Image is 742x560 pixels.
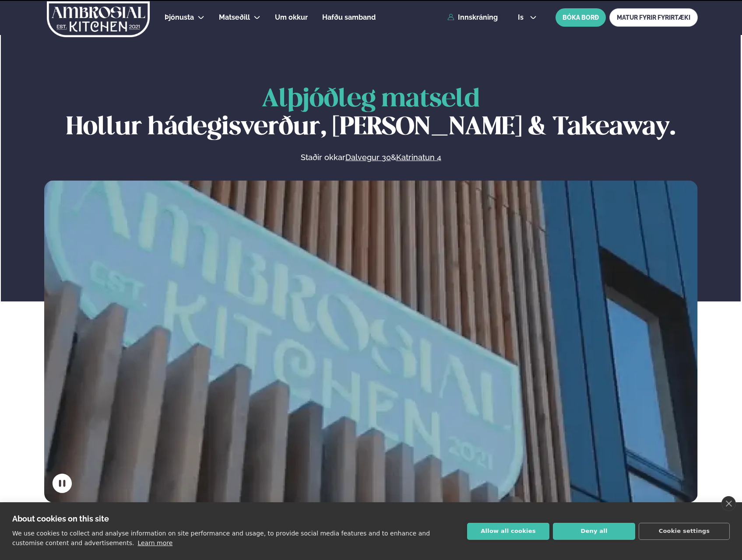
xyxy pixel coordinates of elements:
[345,152,391,163] a: Dalvegur 30
[165,12,194,23] a: Þjónusta
[12,514,109,523] strong: About cookies on this site
[721,496,736,511] a: close
[275,13,308,21] span: Um okkur
[447,14,498,21] a: Innskráning
[137,539,172,546] a: Learn more
[322,13,376,21] span: Hafðu samband
[322,12,376,23] a: Hafðu samband
[511,14,544,21] button: is
[556,8,606,27] button: BÓKA BORÐ
[44,86,698,142] h1: Hollur hádegisverður, [PERSON_NAME] & Takeaway.
[467,523,549,540] button: Allow all cookies
[205,152,536,163] p: Staðir okkar &
[46,1,151,37] img: logo
[396,152,441,163] a: Katrinatun 4
[639,523,730,540] button: Cookie settings
[609,8,698,27] a: MATUR FYRIR FYRIRTÆKI
[165,13,194,21] span: Þjónusta
[275,12,308,23] a: Um okkur
[262,87,480,112] span: Alþjóðleg matseld
[219,13,250,21] span: Matseðill
[219,12,250,23] a: Matseðill
[12,530,430,546] p: We use cookies to collect and analyse information on site performance and usage, to provide socia...
[518,14,526,21] span: is
[553,523,635,540] button: Deny all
